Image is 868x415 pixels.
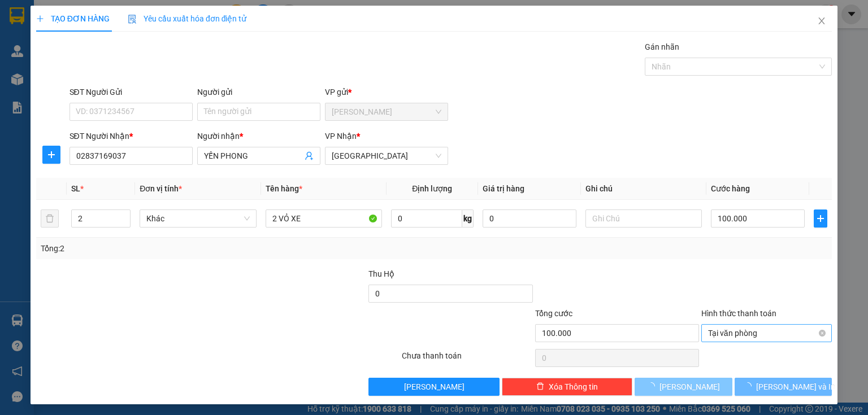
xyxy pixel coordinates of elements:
span: Định lượng [412,184,452,193]
span: [PERSON_NAME] [404,381,465,393]
button: [PERSON_NAME] [368,378,499,396]
button: [PERSON_NAME] [635,378,732,396]
span: Sài Gòn [332,147,441,164]
span: TẠO ĐƠN HÀNG [36,14,110,23]
span: Decrease Value [118,219,130,227]
div: Người gửi [197,86,320,98]
span: user-add [305,151,314,160]
span: Phan Rang [332,103,441,120]
span: [PERSON_NAME] và In [756,381,835,393]
span: plus [814,214,827,223]
div: SĐT Người Nhận [70,130,193,142]
span: Giá trị hàng [483,184,524,193]
button: delete [41,209,59,228]
div: SĐT Người Gửi [70,86,193,98]
img: icon [128,15,137,24]
span: Khác [146,210,249,227]
input: VD: Bàn, Ghế [266,209,382,228]
input: Ghi Chú [585,209,702,228]
button: [PERSON_NAME] và In [735,378,832,396]
span: SL [71,184,80,193]
div: Người nhận [197,130,320,142]
span: down [121,220,128,226]
span: Xóa Thông tin [549,381,598,393]
button: deleteXóa Thông tin [502,378,632,396]
th: Ghi chú [581,178,706,200]
button: plus [42,146,60,164]
span: loading [647,382,659,390]
label: Gán nhãn [645,42,679,51]
span: VP Nhận [325,132,357,141]
span: close-circle [819,330,826,337]
span: Yêu cầu xuất hóa đơn điện tử [128,14,247,23]
span: plus [43,150,60,159]
div: VP gửi [325,86,448,98]
span: Increase Value [118,210,130,219]
span: Đơn vị tính [140,184,182,193]
div: Chưa thanh toán [401,350,533,369]
span: up [121,212,128,219]
div: Tổng: 2 [41,242,336,255]
button: Close [806,6,837,37]
span: Tên hàng [266,184,302,193]
button: plus [814,209,827,228]
span: Tổng cước [535,309,572,318]
span: plus [36,15,44,23]
span: loading [744,382,756,390]
span: [PERSON_NAME] [659,381,720,393]
span: Thu Hộ [368,269,394,278]
span: Cước hàng [711,184,750,193]
label: Hình thức thanh toán [701,309,776,318]
span: close [817,16,826,25]
span: kg [462,209,474,228]
input: 0 [483,209,576,228]
span: Tại văn phòng [708,325,825,342]
span: delete [536,382,544,391]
